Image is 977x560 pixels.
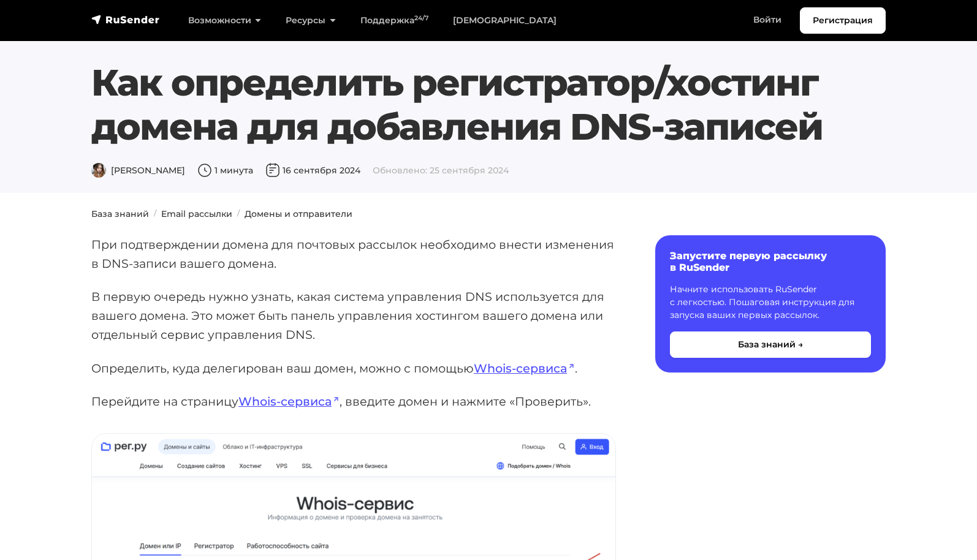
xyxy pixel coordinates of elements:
[741,7,794,32] a: Войти
[84,208,893,221] nav: breadcrumb
[441,8,569,33] a: [DEMOGRAPHIC_DATA]
[91,392,616,411] p: Перейдите на страницу , введите домен и нажмите «Проверить».
[245,208,352,219] a: Домены и отправители
[265,163,280,178] img: Дата публикации
[197,163,212,178] img: Время чтения
[670,283,871,322] p: Начните использовать RuSender с легкостью. Пошаговая инструкция для запуска ваших первых рассылок.
[348,8,441,33] a: Поддержка24/7
[197,165,253,176] span: 1 минута
[91,165,185,176] span: [PERSON_NAME]
[273,8,348,33] a: Ресурсы
[91,235,616,273] p: При подтверждении домена для почтовых рассылок необходимо внести изменения в DNS-записи вашего до...
[670,331,871,358] button: База знаний →
[91,61,886,149] h1: Как определить регистратор/хостинг домена для добавления DNS-записей
[91,287,616,344] p: В первую очередь нужно узнать, какая система управления DNS используется для вашего домена. Это м...
[655,235,886,373] a: Запустите первую рассылку в RuSender Начните использовать RuSender с легкостью. Пошаговая инструк...
[474,361,575,376] a: Whois-сервиса
[238,394,340,409] a: Whois-сервиса
[800,7,886,34] a: Регистрация
[91,359,616,378] p: Определить, куда делегирован ваш домен, можно с помощью .
[265,165,360,176] span: 16 сентября 2024
[91,13,160,26] img: RuSender
[176,8,273,33] a: Возможности
[414,14,428,22] sup: 24/7
[373,165,509,176] span: Обновлено: 25 сентября 2024
[161,208,232,219] a: Email рассылки
[670,250,871,273] h6: Запустите первую рассылку в RuSender
[91,208,149,219] a: База знаний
